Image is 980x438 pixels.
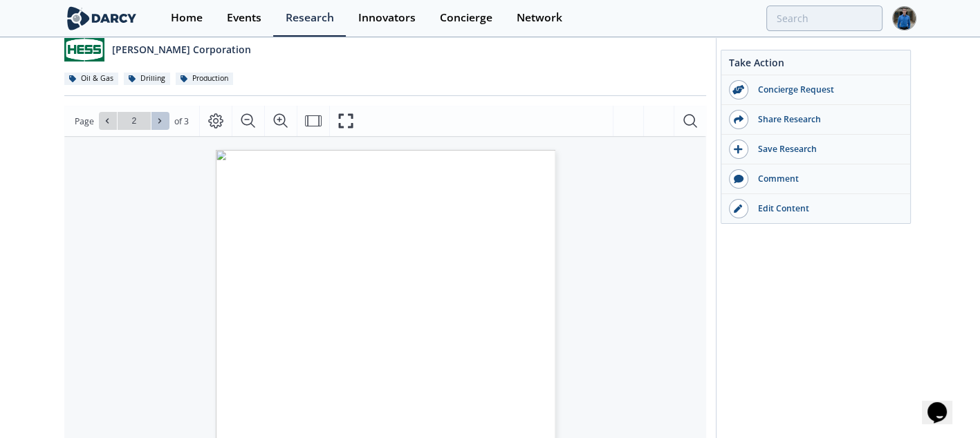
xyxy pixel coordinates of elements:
img: logo-wide.svg [64,6,140,30]
a: Edit Content [721,194,910,223]
div: Network [517,12,562,23]
input: Advanced Search [766,6,882,31]
div: Innovators [358,12,416,23]
div: Concierge [440,12,492,23]
div: Comment [748,173,903,185]
div: Take Action [721,55,910,75]
div: Edit Content [748,202,903,215]
p: [PERSON_NAME] Corporation [112,42,251,57]
div: Production [176,73,234,85]
div: Oil & Gas [64,73,119,85]
iframe: chat widget [922,383,966,424]
div: Concierge Request [748,84,903,96]
div: Home [171,12,203,23]
div: Save Research [748,143,903,155]
div: Research [286,12,334,23]
div: Drilling [124,73,171,85]
div: Share Research [748,113,903,126]
div: Events [227,12,261,23]
img: Profile [892,6,916,30]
